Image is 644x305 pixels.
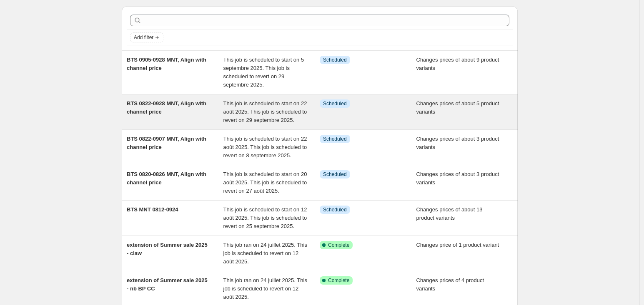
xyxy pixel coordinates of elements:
span: Scheduled [323,57,347,63]
span: Changes prices of 4 product variants [416,277,484,292]
span: BTS 0905-0928 MNT, Align with channel price [127,57,206,71]
span: This job is scheduled to start on 12 août 2025. This job is scheduled to revert on 25 septembre 2... [223,206,307,229]
span: Scheduled [323,206,347,213]
span: BTS 0822-0928 MNT, Align with channel price [127,100,206,115]
span: Scheduled [323,171,347,178]
span: extension of Summer sale 2025 - claw [127,242,208,256]
span: This job is scheduled to start on 22 août 2025. This job is scheduled to revert on 8 septembre 2025. [223,136,307,159]
span: Changes prices of about 3 product variants [416,136,499,150]
span: Add filter [134,34,153,41]
span: Changes price of 1 product variant [416,242,499,248]
span: extension of Summer sale 2025 - nb BP CC [127,277,208,292]
span: Complete [328,242,349,248]
span: BTS MNT 0812-0924 [127,206,178,213]
span: This job is scheduled to start on 5 septembre 2025. This job is scheduled to revert on 29 septemb... [223,57,304,88]
span: BTS 0822-0907 MNT, Align with channel price [127,136,206,150]
span: This job is scheduled to start on 20 août 2025. This job is scheduled to revert on 27 août 2025. [223,171,307,194]
span: Changes prices of about 3 product variants [416,171,499,186]
button: Add filter [130,32,163,42]
span: Changes prices of about 9 product variants [416,57,499,71]
span: Changes prices of about 13 product variants [416,206,483,221]
span: Changes prices of about 5 product variants [416,100,499,115]
span: This job ran on 24 juillet 2025. This job is scheduled to revert on 12 août 2025. [223,242,307,265]
span: This job ran on 24 juillet 2025. This job is scheduled to revert on 12 août 2025. [223,277,307,300]
span: BTS 0820-0826 MNT, Align with channel price [127,171,206,186]
span: Scheduled [323,100,347,107]
span: This job is scheduled to start on 22 août 2025. This job is scheduled to revert on 29 septembre 2... [223,100,307,123]
span: Scheduled [323,136,347,142]
span: Complete [328,277,349,284]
